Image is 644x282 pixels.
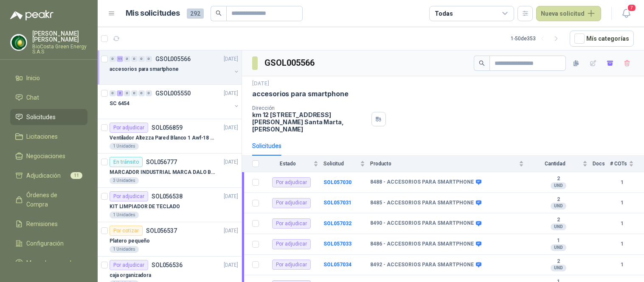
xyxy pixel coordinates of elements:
[10,109,87,125] a: Solicitudes
[224,193,238,201] p: [DATE]
[11,34,27,50] img: Company Logo
[110,226,143,236] div: Por cotizar
[529,161,581,167] span: Cantidad
[10,255,87,271] a: Manuales y ayuda
[619,6,634,21] button: 7
[529,258,588,265] b: 2
[272,218,311,229] div: Por adjudicar
[264,156,323,172] th: Estado
[187,8,204,19] span: 292
[627,4,636,12] span: 7
[570,31,634,47] button: Mís categorías
[610,220,634,228] b: 1
[323,200,352,206] a: SOL057031
[479,60,485,66] span: search
[610,240,634,248] b: 1
[110,203,180,211] p: KIT LIMPIADOR DE TECLADO
[110,157,143,167] div: En tránsito
[252,111,368,133] p: km 12 [STREET_ADDRESS][PERSON_NAME] Santa Marta , [PERSON_NAME]
[323,262,352,268] b: SOL057034
[110,134,215,142] p: Ventilador Altezza Pared Blanco 1 Awf-18 Pro Balinera
[110,100,129,108] p: SC 6454
[323,241,352,247] b: SOL057033
[70,172,82,179] span: 11
[224,227,238,235] p: [DATE]
[370,220,474,227] b: 8490 - ACCESORIOS PARA SMARTPHONE
[511,32,563,45] div: 1 - 50 de 353
[10,187,87,212] a: Órdenes de Compra
[26,93,39,102] span: Chat
[224,261,238,269] p: [DATE]
[264,161,312,167] span: Estado
[610,161,627,167] span: # COTs
[252,89,348,98] p: accesorios para smartphone
[117,56,123,62] div: 11
[110,90,116,96] div: 0
[610,199,634,207] b: 1
[131,56,138,62] div: 0
[272,239,311,249] div: Por adjudicar
[126,7,180,20] h1: Mis solicitudes
[32,31,87,42] p: [PERSON_NAME] [PERSON_NAME]
[26,151,65,161] span: Negociaciones
[529,217,588,223] b: 2
[224,158,238,166] p: [DATE]
[98,119,242,154] a: Por adjudicarSOL056859[DATE] Ventilador Altezza Pared Blanco 1 Awf-18 Pro Balinera1 Unidades
[224,89,238,98] p: [DATE]
[124,90,130,96] div: 0
[138,56,145,62] div: 0
[224,124,238,132] p: [DATE]
[252,105,368,111] p: Dirección
[110,246,139,253] div: 1 Unidades
[26,219,58,229] span: Remisiones
[152,193,183,199] p: SOL056538
[593,156,610,172] th: Docs
[10,70,87,86] a: Inicio
[146,56,152,62] div: 0
[110,123,148,133] div: Por adjudicar
[323,179,352,185] b: SOL057030
[610,261,634,269] b: 1
[146,228,177,234] p: SOL056537
[529,156,593,172] th: Cantidad
[98,222,242,257] a: Por cotizarSOL056537[DATE] Platero pequeño1 Unidades
[110,260,148,270] div: Por adjudicar
[370,179,474,186] b: 8488 - ACCESORIOS PARA SMARTPHONE
[529,176,588,182] b: 2
[110,65,179,73] p: accesorios para smartphone
[264,56,316,70] h3: GSOL005566
[272,198,311,208] div: Por adjudicar
[10,89,87,106] a: Chat
[26,73,40,83] span: Inicio
[26,112,56,122] span: Solicitudes
[10,10,53,20] img: Logo peakr
[551,182,566,189] div: UND
[26,258,75,268] span: Manuales y ayuda
[110,191,148,201] div: Por adjudicar
[152,262,183,268] p: SOL056536
[98,188,242,222] a: Por adjudicarSOL056538[DATE] KIT LIMPIADOR DE TECLADO1 Unidades
[536,6,601,21] button: Nueva solicitud
[551,203,566,209] div: UND
[551,265,566,271] div: UND
[610,179,634,187] b: 1
[110,212,139,218] div: 1 Unidades
[323,156,370,172] th: Solicitud
[26,190,79,209] span: Órdenes de Compra
[370,241,474,248] b: 8486 - ACCESORIOS PARA SMARTPHONE
[370,161,517,167] span: Producto
[10,216,87,232] a: Remisiones
[252,141,281,151] div: Solicitudes
[26,239,64,248] span: Configuración
[216,10,222,16] span: search
[146,90,152,96] div: 0
[323,221,352,226] a: SOL057032
[252,80,269,88] p: [DATE]
[370,200,474,207] b: 8485 - ACCESORIOS PARA SMARTPHONE
[98,154,242,188] a: En tránsitoSOL056777[DATE] MARCADOR INDUSTRIAL MARCA DALO BLANCO3 Unidades
[138,90,145,96] div: 0
[10,148,87,164] a: Negociaciones
[110,88,240,115] a: 0 2 0 0 0 0 GSOL005550[DATE] SC 6454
